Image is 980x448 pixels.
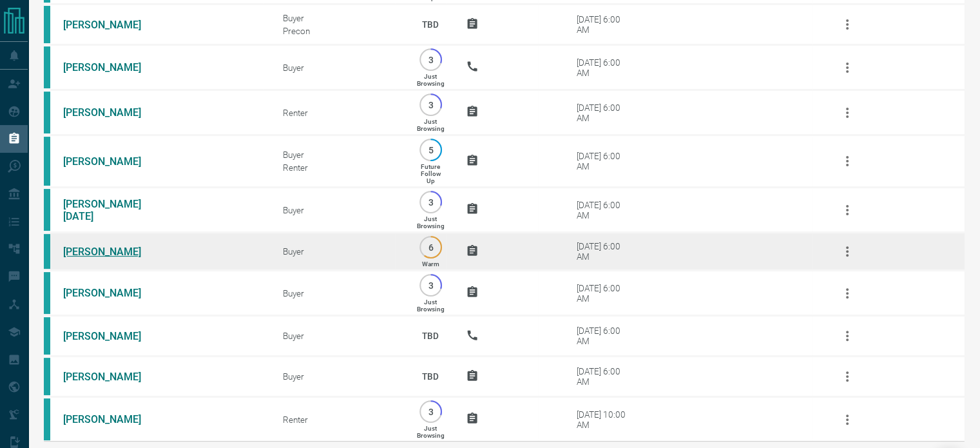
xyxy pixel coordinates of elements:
[283,150,395,160] div: Buyer
[283,63,395,73] div: Buyer
[44,6,50,43] div: condos.ca
[414,318,447,353] p: TBD
[577,151,631,171] div: [DATE] 6:00 AM
[577,57,631,78] div: [DATE] 6:00 AM
[44,92,50,133] div: condos.ca
[44,46,50,88] div: condos.ca
[44,234,50,269] div: condos.ca
[422,260,439,268] p: Warm
[421,163,441,184] p: Future Follow Up
[414,7,447,42] p: TBD
[577,102,631,123] div: [DATE] 6:00 AM
[63,413,160,425] a: [PERSON_NAME]
[63,61,160,73] a: [PERSON_NAME]
[44,272,50,314] div: condos.ca
[577,14,631,35] div: [DATE] 6:00 AM
[63,246,160,258] a: [PERSON_NAME]
[44,317,50,355] div: condos.ca
[63,106,160,119] a: [PERSON_NAME]
[283,26,395,36] div: Precon
[63,371,160,383] a: [PERSON_NAME]
[283,13,395,23] div: Buyer
[577,200,631,220] div: [DATE] 6:00 AM
[417,425,445,439] p: Just Browsing
[44,137,50,186] div: condos.ca
[414,359,447,394] p: TBD
[283,108,395,118] div: Renter
[44,398,50,440] div: condos.ca
[63,330,160,342] a: [PERSON_NAME]
[426,197,436,207] p: 3
[417,73,445,87] p: Just Browsing
[426,100,436,110] p: 3
[283,331,395,341] div: Buyer
[283,205,395,215] div: Buyer
[63,198,160,222] a: [PERSON_NAME][DATE]
[577,283,631,304] div: [DATE] 6:00 AM
[577,366,631,387] div: [DATE] 6:00 AM
[63,287,160,299] a: [PERSON_NAME]
[283,288,395,298] div: Buyer
[63,155,160,168] a: [PERSON_NAME]
[417,298,445,313] p: Just Browsing
[577,409,631,430] div: [DATE] 10:00 AM
[283,414,395,425] div: Renter
[426,407,436,416] p: 3
[283,371,395,382] div: Buyer
[44,358,50,395] div: condos.ca
[417,215,445,229] p: Just Browsing
[577,241,631,262] div: [DATE] 6:00 AM
[426,55,436,64] p: 3
[426,242,436,252] p: 6
[63,19,160,31] a: [PERSON_NAME]
[283,162,395,173] div: Renter
[283,246,395,257] div: Buyer
[417,118,445,132] p: Just Browsing
[577,326,631,346] div: [DATE] 6:00 AM
[426,145,436,155] p: 5
[426,280,436,290] p: 3
[44,189,50,231] div: condos.ca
